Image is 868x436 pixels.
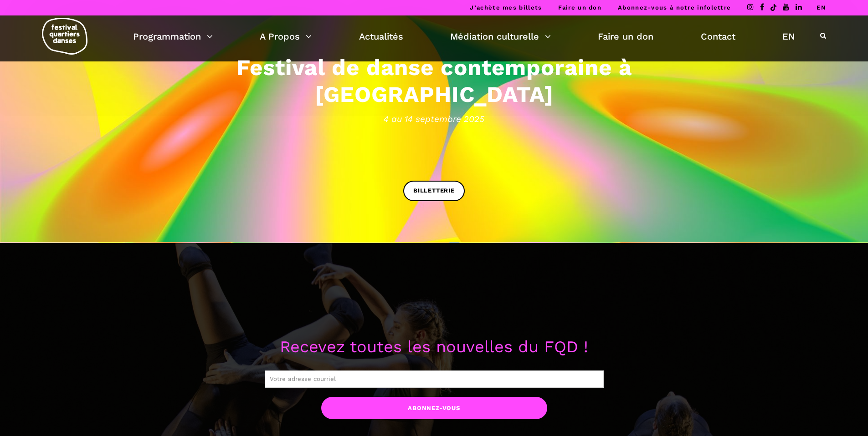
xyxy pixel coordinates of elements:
a: EN [817,4,826,11]
a: Actualités [359,29,403,44]
a: Faire un don [598,29,653,44]
span: 4 au 14 septembre 2025 [152,112,717,126]
a: J’achète mes billets [470,4,542,11]
input: Abonnez-vous [321,397,547,419]
h3: Festival de danse contemporaine à [GEOGRAPHIC_DATA] [152,54,717,108]
a: Faire un don [558,4,601,11]
a: Contact [701,29,735,44]
a: EN [782,29,795,44]
a: BILLETTERIE [403,181,465,201]
p: Recevez toutes les nouvelles du FQD ! [152,334,717,360]
a: Médiation culturelle [450,29,551,44]
img: logo-fqd-med [42,18,87,55]
a: A Propos [260,29,312,44]
span: BILLETTERIE [413,186,455,196]
a: Programmation [133,29,213,44]
a: Abonnez-vous à notre infolettre [618,4,731,11]
input: Votre adresse courriel [265,370,604,388]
